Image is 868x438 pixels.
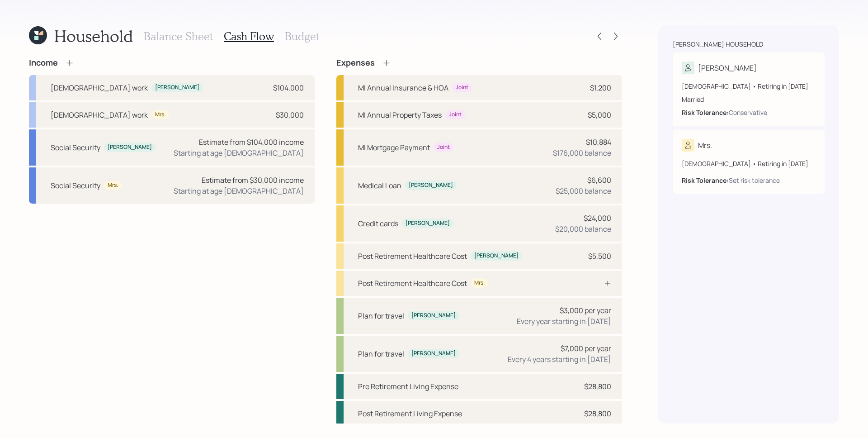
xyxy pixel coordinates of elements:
[560,305,611,316] div: $3,000 per year
[51,142,100,153] div: Social Security
[682,95,816,104] div: Married
[358,348,404,359] div: Plan for travel
[561,343,611,354] div: $7,000 per year
[358,310,404,321] div: Plan for travel
[358,408,462,419] div: Post Retirement Living Expense
[276,109,304,120] div: $30,000
[588,109,611,120] div: $5,000
[682,176,729,185] b: Risk Tolerance:
[437,143,450,151] div: Joint
[584,381,611,392] div: $28,800
[729,176,780,185] div: Set risk tolerance
[698,62,757,73] div: [PERSON_NAME]
[449,111,462,119] div: Joint
[673,40,763,49] div: [PERSON_NAME] household
[411,350,456,357] div: [PERSON_NAME]
[358,82,448,93] div: MI Annual Insurance & HOA
[54,26,133,46] h1: Household
[155,111,165,119] div: Mrs.
[682,159,816,168] div: [DEMOGRAPHIC_DATA] • Retiring in [DATE]
[144,30,213,43] h3: Balance Sheet
[508,354,611,365] div: Every 4 years starting in [DATE]
[682,108,729,117] b: Risk Tolerance:
[698,140,712,151] div: Mrs.
[590,82,611,93] div: $1,200
[555,224,611,234] div: $20,000 balance
[108,181,118,189] div: Mrs.
[174,186,304,196] div: Starting at age [DEMOGRAPHIC_DATA]
[29,58,58,68] h4: Income
[358,278,467,289] div: Post Retirement Healthcare Cost
[224,30,274,43] h3: Cash Flow
[358,251,467,262] div: Post Retirement Healthcare Cost
[474,252,519,260] div: [PERSON_NAME]
[587,175,611,186] div: $6,600
[336,58,375,68] h4: Expenses
[358,109,442,120] div: MI Annual Property Taxes
[553,148,611,158] div: $176,000 balance
[273,82,304,93] div: $104,000
[358,381,458,392] div: Pre Retirement Living Expense
[682,81,816,91] div: [DEMOGRAPHIC_DATA] • Retiring in [DATE]
[51,82,148,93] div: [DEMOGRAPHIC_DATA] work
[199,137,304,148] div: Estimate from $104,000 income
[586,137,611,148] div: $10,884
[358,142,430,153] div: MI Mortgage Payment
[51,109,148,120] div: [DEMOGRAPHIC_DATA] work
[474,279,485,287] div: Mrs.
[556,186,611,196] div: $25,000 balance
[411,312,456,319] div: [PERSON_NAME]
[285,30,319,43] h3: Budget
[729,108,767,117] div: Conservative
[155,84,199,91] div: [PERSON_NAME]
[588,251,611,262] div: $5,500
[358,180,401,191] div: Medical Loan
[406,219,450,227] div: [PERSON_NAME]
[584,408,611,419] div: $28,800
[108,143,152,151] div: [PERSON_NAME]
[358,218,398,229] div: Credit cards
[517,316,611,327] div: Every year starting in [DATE]
[202,175,304,186] div: Estimate from $30,000 income
[174,148,304,158] div: Starting at age [DEMOGRAPHIC_DATA]
[51,180,100,191] div: Social Security
[584,213,611,224] div: $24,000
[456,84,468,91] div: Joint
[409,181,453,189] div: [PERSON_NAME]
